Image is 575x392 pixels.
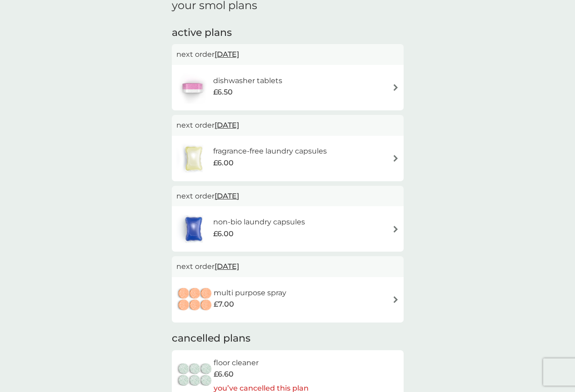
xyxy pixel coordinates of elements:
[215,187,239,205] span: [DATE]
[176,359,214,391] img: floor cleaner
[176,143,211,174] img: fragrance-free laundry capsules
[176,72,208,104] img: dishwasher tablets
[213,75,282,87] h6: dishwasher tablets
[176,49,399,60] p: next order
[215,45,239,63] span: [DATE]
[213,228,234,240] span: £6.00
[214,298,234,310] span: £7.00
[214,368,234,380] span: £6.60
[172,332,404,346] h2: cancelled plans
[172,26,404,40] h2: active plans
[214,287,286,299] h6: multi purpose spray
[392,296,399,303] img: arrow right
[392,155,399,162] img: arrow right
[213,86,233,98] span: £6.50
[176,190,399,202] p: next order
[213,145,327,157] h6: fragrance-free laundry capsules
[176,284,214,316] img: multi purpose spray
[214,357,309,369] h6: floor cleaner
[176,261,399,273] p: next order
[176,213,211,245] img: non-bio laundry capsules
[215,258,239,275] span: [DATE]
[215,116,239,134] span: [DATE]
[176,119,399,131] p: next order
[213,157,234,169] span: £6.00
[392,84,399,91] img: arrow right
[392,226,399,233] img: arrow right
[213,216,305,228] h6: non-bio laundry capsules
